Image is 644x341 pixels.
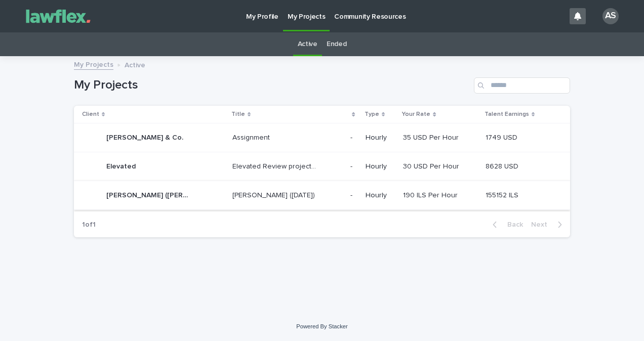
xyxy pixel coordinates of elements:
p: Hourly [366,162,395,171]
p: 155152 ILS [486,189,520,200]
p: 30 USD Per Hour [403,160,461,171]
p: Your Rate [402,109,430,120]
p: [PERSON_NAME] & Co. [106,132,185,142]
img: Gnvw4qrBSHOAfo8VMhG6 [20,6,96,26]
p: Active [125,59,145,70]
p: 1 of 1 [74,212,104,237]
p: [PERSON_NAME] ([DATE]) [232,189,317,200]
h1: My Projects [74,78,470,93]
p: 190 ILS Per Hour [403,189,460,200]
a: Powered By Stacker [296,323,347,329]
button: Next [527,220,570,229]
p: Client [82,109,99,120]
input: Search [474,77,570,94]
p: 1749 USD [486,132,519,142]
div: AS [602,8,619,24]
p: Assignment [232,132,272,142]
p: - [350,160,354,171]
tr: [PERSON_NAME] & Co.[PERSON_NAME] & Co. AssignmentAssignment -- Hourly35 USD Per Hour35 USD Per Ho... [74,123,570,152]
a: Ended [327,32,346,56]
p: [PERSON_NAME] ([PERSON_NAME] [106,189,193,200]
p: Talent Earnings [485,109,529,120]
p: 35 USD Per Hour [403,132,461,142]
a: Active [298,32,317,56]
tr: ElevatedElevated Elevated Review project- [PERSON_NAME]Elevated Review project- [PERSON_NAME] -- ... [74,152,570,181]
span: Back [501,221,523,228]
a: My Projects [74,58,113,70]
p: Hourly [366,191,395,200]
p: 8628 USD [486,160,520,171]
p: - [350,189,354,200]
p: Title [231,109,245,120]
tr: [PERSON_NAME] ([PERSON_NAME][PERSON_NAME] ([PERSON_NAME] [PERSON_NAME] ([DATE])[PERSON_NAME] ([DA... [74,181,570,210]
p: Hourly [366,134,395,142]
p: Elevated [106,160,138,171]
button: Back [485,220,527,229]
p: Type [365,109,379,120]
span: Next [531,221,553,228]
p: - [350,132,354,142]
p: Elevated Review project- Alex [232,160,319,171]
